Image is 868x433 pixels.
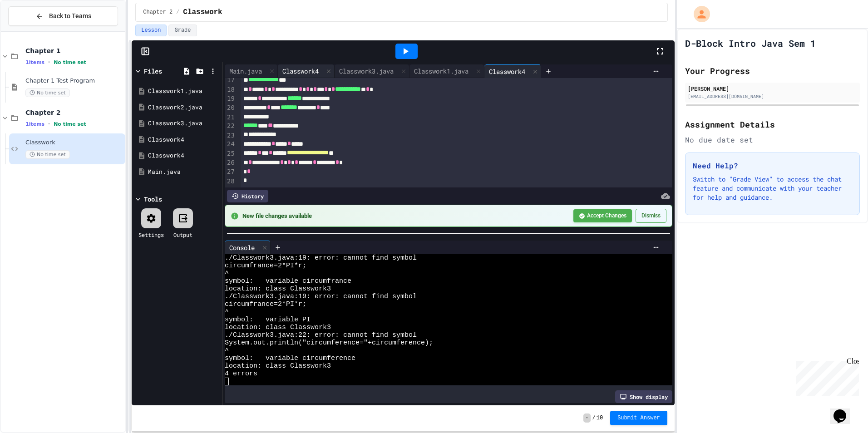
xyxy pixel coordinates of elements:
span: ./Classwork3.java:19: error: cannot find symbol [225,293,417,300]
div: Show display [615,390,672,403]
span: / [176,9,179,16]
div: 19 [225,94,236,103]
div: No due date set [685,134,860,145]
div: Classwork4 [148,151,219,160]
span: ./Classwork3.java:19: error: cannot find symbol [225,254,417,262]
span: 1 items [25,121,44,127]
div: Classwork4 [278,66,323,76]
span: / [592,414,596,422]
h3: Need Help? [693,160,852,171]
span: symbol: variable PI [225,316,311,324]
span: No time set [25,89,70,97]
span: Classwork [25,139,123,147]
span: 10 [597,414,603,422]
span: • [48,59,50,66]
div: 26 [225,158,236,167]
button: Back to Teams [8,6,118,26]
div: Classwork1.java [409,64,484,78]
div: Classwork1.java [409,66,473,76]
span: • [48,120,50,128]
span: ^ [225,347,229,354]
span: Chapter 2 [143,9,173,16]
div: [PERSON_NAME] [688,84,857,93]
div: 20 [225,103,236,113]
span: circumfrance=2*PI*r; [225,300,306,308]
div: Main.java [225,64,278,78]
div: Classwork1.java [148,87,219,96]
div: Tools [144,194,162,204]
span: ^ [225,270,229,277]
span: symbol: variable circumference [225,354,355,362]
button: Grade [168,25,197,36]
div: Classwork4 [484,67,530,76]
span: No time set [54,59,86,65]
div: Classwork4 [484,64,541,78]
span: location: class Classwork3 [225,285,331,293]
div: 18 [225,85,236,94]
span: - [583,413,590,423]
div: Classwork3.java [335,66,398,76]
span: Classwork [183,7,222,18]
div: Chat with us now!Close [4,4,63,58]
button: Dismiss [636,209,666,223]
div: Console [225,241,271,254]
div: Classwork2.java [148,103,219,112]
div: 28 [225,177,236,186]
div: 21 [225,113,236,122]
div: 22 [225,122,236,131]
button: Submit Answer [610,411,667,425]
h2: Assignment Details [685,118,860,131]
iframe: chat widget [830,397,859,424]
button: Accept Changes [573,209,632,222]
span: 4 errors [225,370,257,378]
div: Output [173,231,192,239]
span: System.out.println("circumference="+circumference); [225,339,433,347]
div: My Account [684,4,712,25]
div: Classwork3.java [148,119,219,128]
span: Chapter 2 [25,108,123,117]
span: symbol: variable circumfrance [225,277,351,285]
span: Chapter 1 [25,47,123,55]
div: 27 [225,167,236,177]
p: Switch to "Grade View" to access the chat feature and communicate with your teacher for help and ... [693,175,852,202]
span: Back to Teams [49,11,91,21]
div: 23 [225,131,236,140]
div: Settings [138,231,164,239]
div: Console [225,243,259,252]
div: Main.java [148,167,219,177]
div: Classwork4 [278,64,335,78]
button: Lesson [135,25,167,36]
span: location: class Classwork3 [225,324,331,331]
div: Classwork4 [148,135,219,144]
span: circumfrance=2*PI*r; [225,262,306,270]
div: Files [144,66,162,76]
div: 17 [225,76,236,85]
h1: D-Block Intro Java Sem 1 [685,37,816,49]
div: Main.java [225,66,266,76]
div: 24 [225,140,236,149]
span: No time set [54,121,86,127]
span: ./Classwork3.java:22: error: cannot find symbol [225,331,417,339]
div: History [227,190,268,202]
span: Submit Answer [617,414,660,422]
span: New file changes available [242,212,568,220]
span: No time set [25,150,70,159]
iframe: chat widget [793,357,859,396]
span: ^ [225,308,229,316]
div: Classwork3.java [335,64,409,78]
div: 25 [225,149,236,158]
span: location: class Classwork3 [225,362,331,370]
span: 1 items [25,59,44,65]
h2: Your Progress [685,64,860,77]
div: [EMAIL_ADDRESS][DOMAIN_NAME] [688,93,857,100]
span: Chapter 1 Test Program [25,77,123,85]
